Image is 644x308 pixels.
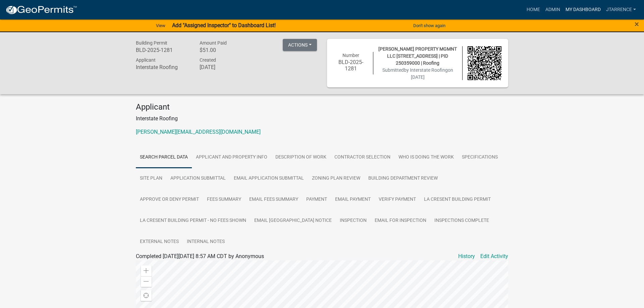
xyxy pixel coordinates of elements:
[458,147,502,168] a: Specifications
[480,252,508,260] a: Edit Activity
[330,147,394,168] a: Contractor Selection
[563,3,603,16] a: My Dashboard
[200,40,227,46] span: Amount Paid
[430,210,493,232] a: Inspections Complete
[153,20,168,31] a: View
[230,168,308,189] a: Email Application Submittal
[603,3,639,16] a: jtarrence
[141,290,152,301] div: Find my location
[524,3,543,16] a: Home
[308,168,364,189] a: Zoning Plan Review
[635,20,639,28] button: Close
[136,210,250,232] a: La Cresent Building Permit - No Fees Shown
[166,168,230,189] a: Application Submittal
[378,46,457,66] span: [PERSON_NAME] PROPERTY MGMNT LLC [STREET_ADDRESS] | PID 250359000 | Roofing
[283,39,317,51] button: Actions
[136,189,203,210] a: Approve or deny permit
[136,129,261,135] a: [PERSON_NAME][EMAIL_ADDRESS][DOMAIN_NAME]
[364,168,442,189] a: Building Department Review
[136,40,167,46] span: Building Permit
[136,147,192,168] a: Search Parcel Data
[271,147,330,168] a: Description of Work
[302,189,331,210] a: Payment
[136,231,183,253] a: External Notes
[203,189,245,210] a: Fees Summary
[136,64,190,70] h6: Interstate Roofing
[458,252,475,260] a: History
[200,47,253,53] h6: $51.00
[172,22,276,28] strong: Add "Assigned Inspector" to Dashboard List!
[136,102,508,112] h4: Applicant
[200,57,216,63] span: Created
[404,67,448,73] span: by Interstate Roofing
[468,46,502,80] img: QR code
[375,189,420,210] a: Verify Payment
[250,210,336,232] a: Email [GEOGRAPHIC_DATA] Notice
[183,231,229,253] a: Internal Notes
[371,210,430,232] a: Email for Inspection
[336,210,371,232] a: Inspection
[334,59,368,72] h6: BLD-2025-1281
[136,168,166,189] a: Site Plan
[245,189,302,210] a: Email Fees Summary
[411,20,448,31] button: Don't show again
[136,57,156,63] span: Applicant
[382,67,453,80] span: Submitted on [DATE]
[192,147,271,168] a: Applicant and Property Info
[394,147,458,168] a: Who is Doing the Work
[136,253,264,259] span: Completed [DATE][DATE] 8:57 AM CDT by Anonymous
[331,189,375,210] a: Email Payment
[543,3,563,16] a: Admin
[141,276,152,287] div: Zoom out
[200,64,253,70] h6: [DATE]
[342,53,359,58] span: Number
[136,115,508,123] p: Interstate Roofing
[635,19,639,29] span: ×
[141,265,152,276] div: Zoom in
[136,47,190,53] h6: BLD-2025-1281
[420,189,495,210] a: La Cresent Building Permit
